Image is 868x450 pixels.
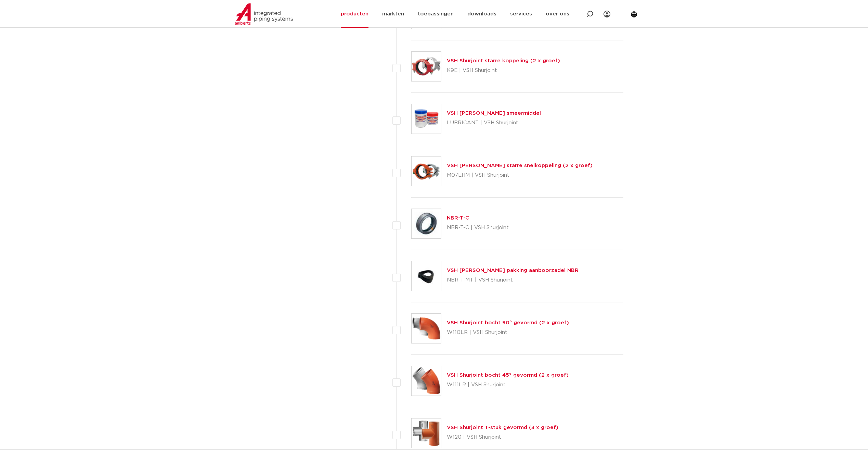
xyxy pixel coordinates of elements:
a: VSH Shurjoint bocht 90° gevormd (2 x groef) [447,320,569,325]
a: VSH [PERSON_NAME] smeermiddel [447,111,541,116]
p: W120 | VSH Shurjoint [447,432,558,443]
a: NBR-T-C [447,215,469,221]
a: VSH Shurjoint starre koppeling (2 x groef) [447,58,560,63]
a: VSH Shurjoint bocht 45° gevormd (2 x groef) [447,373,569,378]
p: K9E | VSH Shurjoint [447,65,560,76]
img: Thumbnail for VSH Shurjoint bocht 90° gevormd (2 x groef) [412,314,441,343]
p: LUBRICANT | VSH Shurjoint [447,117,541,128]
a: VSH [PERSON_NAME] starre snelkoppeling (2 x groef) [447,163,593,168]
img: Thumbnail for VSH Shurjoint T-stuk gevormd (3 x groef) [412,418,441,448]
a: VSH Shurjoint T-stuk gevormd (3 x groef) [447,425,558,430]
img: Thumbnail for NBR-T-C [412,209,441,238]
a: VSH [PERSON_NAME] pakking aanboorzadel NBR [447,268,579,273]
img: Thumbnail for VSH Shurjoint starre koppeling (2 x groef) [412,52,441,81]
img: Thumbnail for VSH Shurjoint smeermiddel [412,104,441,134]
img: Thumbnail for VSH Shurjoint bocht 45° gevormd (2 x groef) [412,366,441,396]
p: M07EHM | VSH Shurjoint [447,170,593,181]
p: NBR-T-MT | VSH Shurjoint [447,275,579,286]
p: NBR-T-C | VSH Shurjoint [447,222,509,233]
p: W110LR | VSH Shurjoint [447,327,569,338]
img: Thumbnail for VSH Shurjoint starre snelkoppeling (2 x groef) [412,157,441,186]
p: W111LR | VSH Shurjoint [447,379,569,390]
img: Thumbnail for VSH Shurjoint pakking aanboorzadel NBR [412,261,441,291]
